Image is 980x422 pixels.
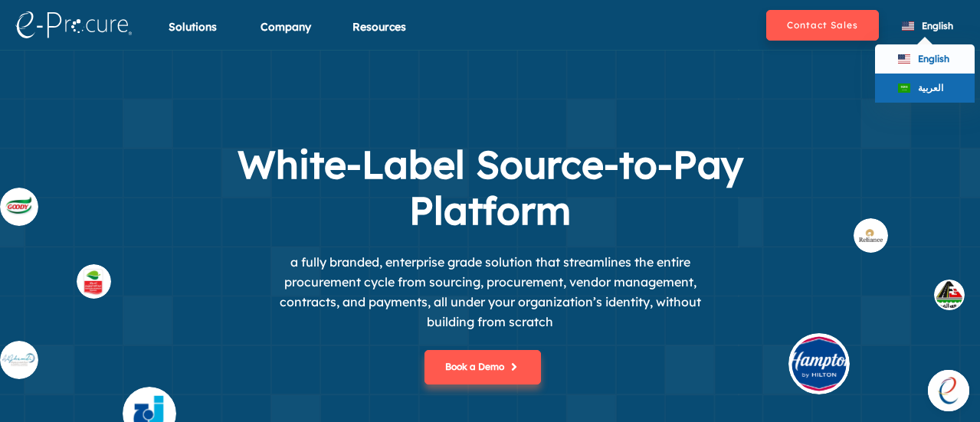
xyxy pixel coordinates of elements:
button: Book a Demo [424,350,541,384]
span: English [918,53,949,64]
h1: White-Label Source-to-Pay Platform [184,142,797,234]
p: a fully branded, enterprise grade solution that streamlines the entire procurement cycle from sou... [261,252,720,332]
a: Open chat [928,370,969,411]
img: logo [15,11,132,38]
img: buyer_hilt.svg [788,333,850,394]
div: Solutions [169,19,217,54]
div: Resources [352,19,406,54]
img: buyer_rel.svg [854,218,888,253]
img: buyer_1.svg [934,280,965,310]
div: Company [261,19,311,54]
img: supplier_othaim.svg [77,264,111,299]
span: English [922,20,953,31]
button: Contact Sales [766,10,879,41]
span: العربية [918,82,943,93]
